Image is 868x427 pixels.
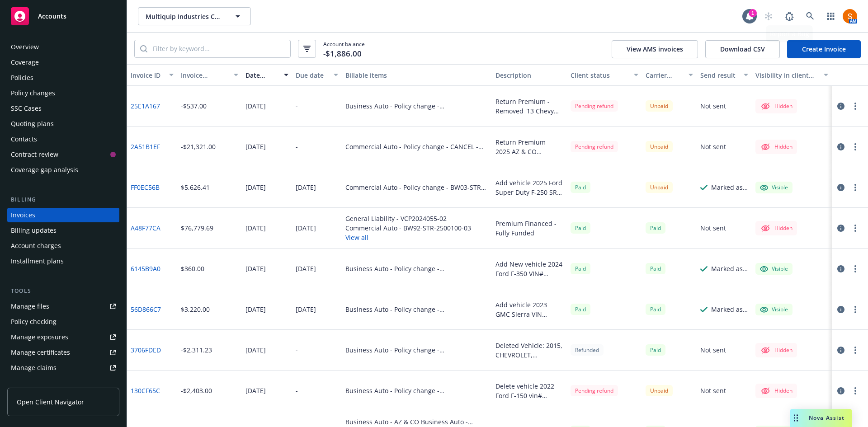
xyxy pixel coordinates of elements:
div: Marked as sent [711,183,748,192]
div: Coverage [11,55,39,70]
a: Manage claims [7,361,119,375]
div: $360.00 [181,264,204,273]
a: Create Invoice [787,40,861,58]
span: Paid [646,344,665,356]
div: Contacts [11,132,37,146]
div: Paid [571,222,590,234]
span: Paid [646,263,665,274]
button: Billable items [342,64,492,86]
div: Not sent [700,345,726,355]
div: General Liability - VCP2024055-02 [345,214,471,223]
div: [DATE] [245,101,266,111]
a: 25E1A167 [131,101,160,111]
span: Account balance [323,40,365,57]
a: Start snowing [759,7,778,25]
div: Commercial Auto - Policy change - BW03-STR-2500418-01 [345,183,488,192]
a: Contacts [7,132,119,146]
button: Download CSV [705,40,780,58]
div: Invoice ID [131,70,164,80]
div: Not sent [700,223,726,233]
a: FF0EC56B [131,183,160,192]
div: Date issued [245,70,278,80]
a: Contract review [7,147,119,162]
div: Unpaid [646,100,673,112]
a: Invoices [7,208,119,222]
svg: Search [140,45,147,52]
div: - [296,142,298,151]
div: Commercial Auto - Policy change - CANCEL - BW92-STR-2500100-03 [345,142,488,151]
button: Send result [697,64,752,86]
div: Delete vehicle 2022 Ford F-150 vin#[US_VEHICLE_IDENTIFICATION_NUMBER] [495,381,563,400]
a: Policies [7,70,119,85]
div: Paid [571,304,590,315]
div: Client status [571,70,628,80]
a: Switch app [822,7,840,25]
div: [DATE] [245,345,266,355]
div: 1 [749,9,757,17]
span: -$1,886.00 [323,48,362,60]
div: Hidden [760,345,793,356]
button: Multiquip Industries Corp [138,7,251,25]
span: Accounts [38,13,66,20]
div: Manage certificates [11,345,70,360]
a: Manage BORs [7,376,119,390]
div: Paid [571,263,590,274]
a: Overview [7,40,119,54]
button: Visibility in client dash [752,64,832,86]
div: Add vehicle 2023 GMC Sierra VIN [US_VEHICLE_IDENTIFICATION_NUMBER] [495,300,563,319]
div: Description [495,70,563,80]
div: Paid [571,182,590,193]
div: Overview [11,40,39,54]
div: - [296,386,298,395]
div: Deleted Vehicle: 2015, CHEVROLET, SILVERADO 2500, [US_VEHICLE_IDENTIFICATION_NUMBER] [495,341,563,360]
div: - [296,345,298,355]
button: Nova Assist [790,409,852,427]
div: Policies [11,70,33,85]
div: -$2,403.00 [181,386,212,395]
div: Hidden [760,385,793,396]
button: View AMS invoices [612,40,698,58]
input: Filter by keyword... [147,40,290,57]
a: SSC Cases [7,101,119,116]
div: Coverage gap analysis [11,163,78,177]
div: Pending refund [571,385,618,396]
div: Hidden [760,101,793,112]
div: Business Auto - Policy change - BW92STR230010002 [345,101,488,111]
div: Commercial Auto - BW92-STR-2500100-03 [345,223,471,233]
div: Billing [7,195,119,204]
div: Quoting plans [11,117,54,131]
div: Not sent [700,142,726,151]
div: -$537.00 [181,101,207,111]
span: Nova Assist [809,414,844,422]
div: SSC Cases [11,101,42,116]
img: photo [843,9,857,23]
div: -$21,321.00 [181,142,216,151]
a: Quoting plans [7,117,119,131]
div: Hidden [760,141,793,152]
a: Coverage gap analysis [7,163,119,177]
div: Visible [760,305,788,314]
div: [DATE] [296,223,316,233]
div: Billable items [345,70,488,80]
div: Policy changes [11,86,55,100]
span: Paid [646,222,665,234]
span: Manage exposures [7,330,119,344]
div: Manage claims [11,361,57,375]
span: Paid [646,304,665,315]
a: Policy changes [7,86,119,100]
div: [DATE] [245,142,266,151]
div: Contract review [11,147,58,162]
button: Date issued [242,64,292,86]
a: Account charges [7,239,119,253]
div: $76,779.69 [181,223,213,233]
div: Not sent [700,386,726,395]
div: Visible [760,265,788,273]
div: Business Auto - AZ & CO Business Auto - BW92STR230010002 [345,417,488,427]
div: Manage BORs [11,376,53,390]
a: A48F77CA [131,223,160,233]
div: [DATE] [245,386,266,395]
div: Business Auto - Policy change - BW92STR230010002 [345,264,488,273]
